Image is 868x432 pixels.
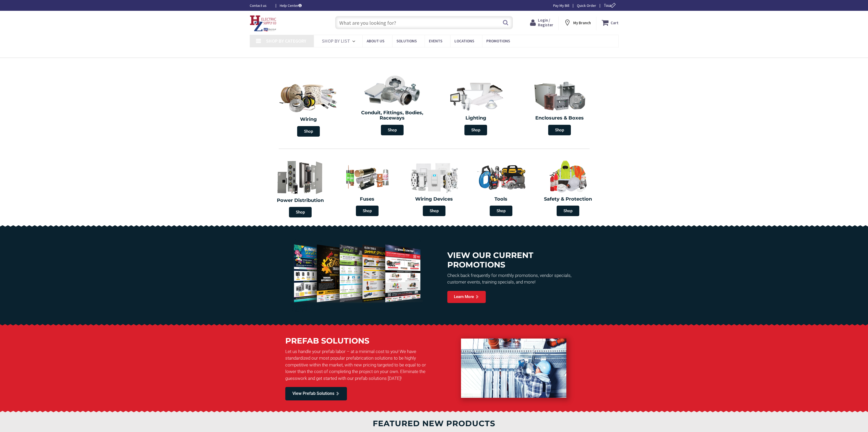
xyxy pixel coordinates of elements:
span: Tour [604,3,617,8]
span: Locations [454,38,474,43]
span: Shop [464,125,487,135]
div: My Branch [564,18,591,27]
a: Conduit, Fittings, Bodies, Raceways Shop [352,72,433,138]
span: Learn More [454,295,474,299]
h2: Enclosures & Boxes [522,116,597,121]
a: Contact us [250,3,271,8]
img: HZ Electric Supply [250,15,277,32]
h2: Fuses [338,197,397,202]
a: Quick Order [577,3,596,8]
a: Lighting Shop [435,78,517,138]
strong: My Branch [573,20,591,25]
a: Cart [602,18,619,27]
span: View Prefab Solutions [292,391,334,396]
a: Learn More [447,291,486,303]
h2: Lighting [438,116,514,121]
span: Shop [356,206,379,216]
span: Shop [381,125,404,135]
p: Let us handle your prefab labor – at a minimal cost to you! We have standardized our most popular... [285,348,434,382]
a: Power Distribution Shop [267,157,334,220]
h3: featured new products [283,419,586,428]
a: Pay My Bill [553,3,569,8]
h3: Prefab Solutions [285,336,434,346]
a: Help Center [280,3,302,8]
a: Tools Shop [469,157,533,219]
p: Check back frequently for monthly promotions, vendor specials, customer events, training specials... [447,272,586,286]
span: Shop [289,207,312,217]
span: Shop [548,125,571,135]
span: Shop By Category [266,38,306,44]
span: Shop [423,206,445,216]
span: Shop [297,126,320,137]
a: View Prefab Solutions [285,387,347,400]
h2: Safety & Protection [538,197,597,202]
input: What are you looking for? [335,16,513,29]
h2: Wiring [269,117,348,122]
span: Promotions [486,38,510,43]
span: Shop By List [322,38,350,44]
a: Login / Register [530,18,553,27]
a: Enclosures & Boxes Shop [519,78,600,138]
h2: Wiring Devices [405,197,464,202]
a: Wiring Devices Shop [402,157,466,219]
span: Shop [490,206,512,216]
span: Events [429,38,442,43]
span: Shop [557,206,579,216]
span: Login / Register [538,18,553,27]
a: Safety & Protection Shop [536,157,600,219]
h2: Conduit, Fittings, Bodies, Raceways [354,110,430,121]
span: About Us [367,38,384,43]
strong: Cart [611,18,619,27]
a: Fuses Shop [335,157,399,219]
h3: View our current promotions [447,251,544,270]
h2: Power Distribution [269,198,331,203]
a: Wiring Shop [267,78,351,139]
h2: Tools [472,197,531,202]
span: Solutions [396,38,417,43]
img: Promo_Event_Special_Flyer_Bundle3 [291,239,423,312]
